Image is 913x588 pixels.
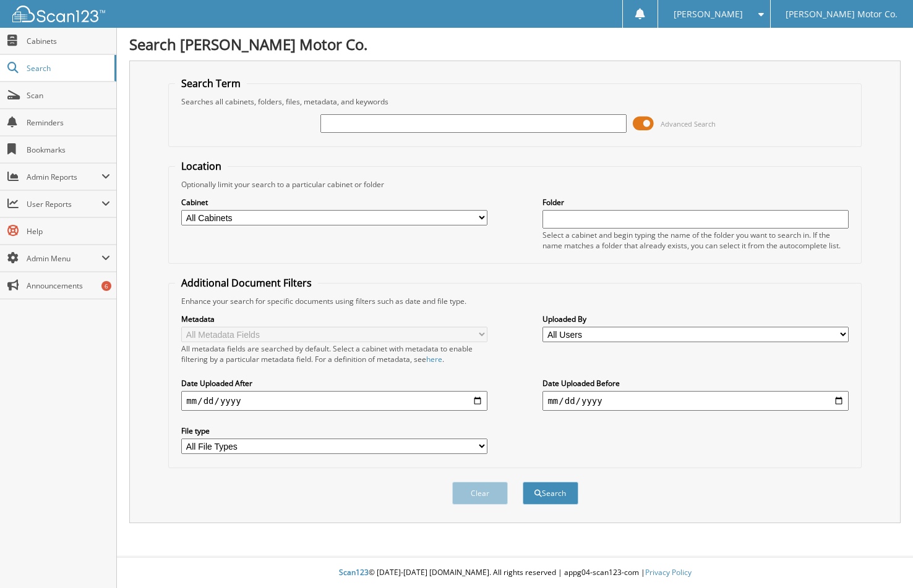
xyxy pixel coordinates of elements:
span: Help [27,226,110,237]
div: Enhance your search for specific documents using filters such as date and file type. [175,296,854,306]
span: Advanced Search [661,119,716,128]
a: here [426,354,442,364]
legend: Search Term [175,77,247,90]
label: Uploaded By [542,314,848,324]
button: Search [523,482,578,505]
span: Search [27,63,108,73]
input: start [181,391,487,411]
span: Admin Reports [27,172,101,182]
span: Scan [27,90,110,101]
span: User Reports [27,199,101,209]
span: Scan123 [339,567,369,577]
span: Cabinets [27,36,110,46]
input: end [542,391,848,411]
label: Folder [542,197,848,208]
a: Privacy Policy [645,567,692,577]
div: Searches all cabinets, folders, files, metadata, and keywords [175,96,854,107]
span: Admin Menu [27,253,101,264]
div: 6 [101,281,111,291]
label: Date Uploaded Before [542,378,848,388]
span: Bookmarks [27,145,110,155]
div: © [DATE]-[DATE] [DOMAIN_NAME]. All rights reserved | appg04-scan123-com | [117,558,913,588]
div: All metadata fields are searched by default. Select a cabinet with metadata to enable filtering b... [181,343,487,364]
h1: Search [PERSON_NAME] Motor Co. [129,34,901,54]
span: [PERSON_NAME] Motor Co. [786,10,898,18]
label: Cabinet [181,197,487,208]
button: Clear [452,482,508,505]
label: File type [181,426,487,436]
img: scan123-logo-white.svg [12,6,105,22]
legend: Additional Document Filters [175,276,318,290]
span: [PERSON_NAME] [674,10,743,18]
span: Announcements [27,280,110,291]
legend: Location [175,159,228,173]
span: Reminders [27,117,110,128]
div: Optionally limit your search to a particular cabinet or folder [175,179,854,190]
label: Date Uploaded After [181,378,487,388]
div: Select a cabinet and begin typing the name of the folder you want to search in. If the name match... [542,230,848,251]
label: Metadata [181,314,487,324]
